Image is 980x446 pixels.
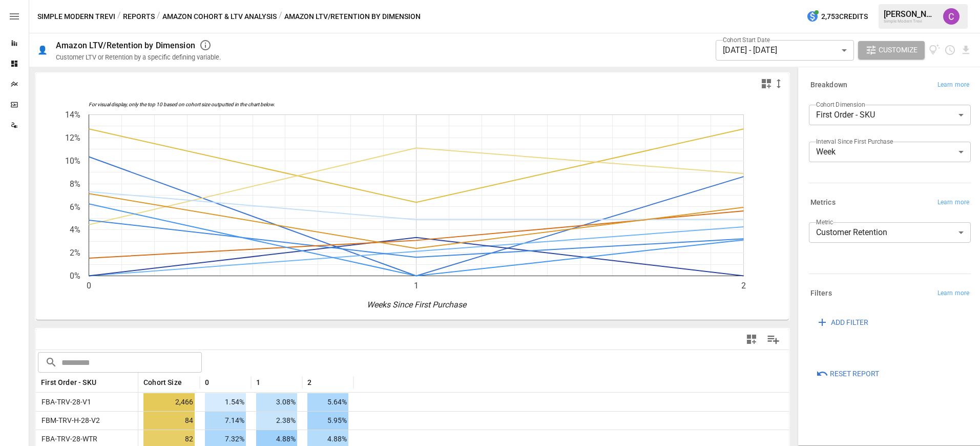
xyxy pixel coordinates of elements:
text: Weeks Since First Purchase [367,300,467,309]
span: 5.64% [307,393,348,411]
div: [PERSON_NAME] [884,9,937,19]
text: 2% [70,248,80,258]
h6: Breakdown [810,80,847,91]
div: First Order - SKU [809,105,971,125]
text: 1 [414,281,419,290]
text: 0 [87,281,91,290]
label: Interval Since First Purchase [816,137,893,146]
span: FBA-TRV-28-V1 [37,398,91,406]
label: Metric [816,218,833,226]
button: Customize [858,41,925,60]
div: Week [809,142,971,162]
span: FBM-TRV-H-28-V2 [37,416,100,424]
span: 0 [205,377,209,387]
span: 1.54% [205,393,246,411]
button: Amazon Cohort & LTV Analysis [162,10,277,23]
span: 2,466 [143,393,195,411]
span: 5.95% [307,412,348,430]
div: / [279,10,282,23]
span: Cohort Size [143,377,182,387]
span: 2,753 Credits [821,10,868,23]
h6: Metrics [810,197,836,208]
div: [DATE] - [DATE] [716,40,854,61]
div: Customer Retention [809,222,971,243]
text: 4% [70,225,80,235]
div: 👤 [37,45,48,55]
button: Corbin Wallace [937,2,966,31]
text: 6% [70,202,80,212]
span: Learn more [937,80,969,90]
text: 12% [65,133,80,143]
span: Reset Report [830,367,879,380]
button: Reset Report [809,364,886,383]
img: Corbin Wallace [943,8,960,25]
span: Learn more [937,198,969,208]
span: 7.14% [205,412,246,430]
span: 2.38% [256,412,297,430]
svg: A chart. [36,94,789,320]
button: Simple Modern Trevi [37,10,115,23]
span: Learn more [937,288,969,299]
label: Cohort Dimension [816,100,865,109]
div: / [117,10,121,23]
span: ADD FILTER [831,316,868,329]
button: Manage Columns [762,328,785,351]
button: Download report [960,44,972,56]
button: View documentation [929,41,941,60]
label: Cohort Start Date [723,35,770,44]
div: / [157,10,160,23]
span: Customize [879,44,918,56]
span: 84 [143,412,195,430]
text: For visual display, only the top 10 based on cohort size outputted in the chart below. [89,102,275,108]
span: FBA-TRV-28-WTR [37,435,97,443]
text: 0% [70,271,80,281]
span: 3.08% [256,393,297,411]
span: First Order - SKU [41,377,96,387]
text: 8% [70,179,80,189]
text: 10% [65,156,80,166]
button: Reports [123,10,155,23]
span: 1 [256,377,260,387]
text: 2 [741,281,746,290]
text: 14% [65,110,80,120]
h6: Filters [810,288,832,299]
button: Schedule report [944,44,956,56]
button: ADD FILTER [809,313,875,332]
button: 2,753Credits [802,7,872,26]
div: Amazon LTV/Retention by Dimension [56,41,195,50]
div: Simple Modern Trevi [884,19,937,24]
span: 2 [307,377,311,387]
div: Customer LTV or Retention by a specific defining variable. [56,53,221,61]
